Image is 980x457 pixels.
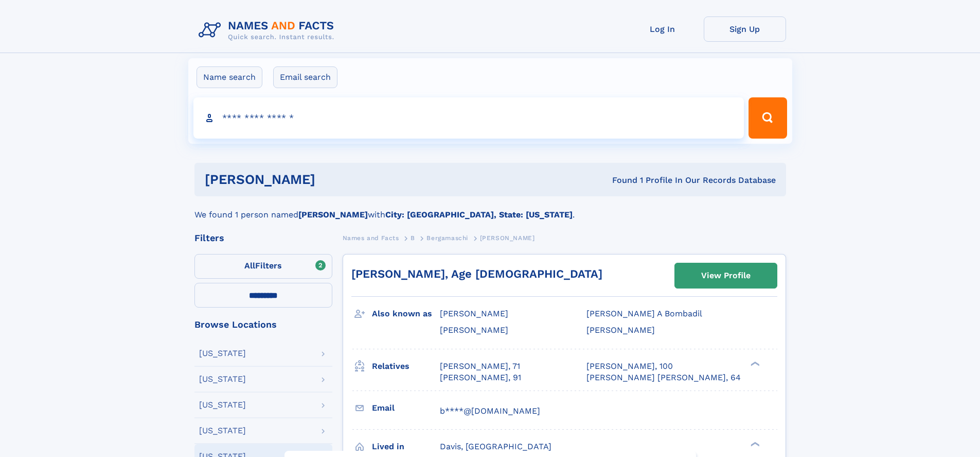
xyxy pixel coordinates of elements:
div: [US_STATE] [199,427,246,435]
input: search input [193,97,744,139]
div: [US_STATE] [199,401,246,409]
a: Log In [621,16,704,42]
div: Found 1 Profile In Our Records Database [464,175,776,186]
span: Bergamaschi [426,234,468,242]
div: ❯ [748,360,760,367]
a: Names and Facts [343,231,399,244]
a: Sign Up [704,16,786,42]
div: We found 1 person named with . [194,196,786,221]
a: Bergamaschi [426,231,468,244]
label: Filters [194,254,332,279]
a: View Profile [675,263,777,288]
div: [US_STATE] [199,349,246,358]
a: [PERSON_NAME], 100 [586,361,673,372]
h3: Relatives [372,358,440,375]
div: View Profile [701,264,751,287]
h3: Lived in [372,438,440,455]
button: Search Button [749,97,787,139]
span: [PERSON_NAME] [480,234,535,242]
span: [PERSON_NAME] [440,325,508,335]
span: [PERSON_NAME] A Bombadil [586,309,702,318]
div: [US_STATE] [199,375,246,383]
div: Browse Locations [194,320,332,329]
a: [PERSON_NAME], 91 [440,372,521,383]
label: Email search [273,66,337,88]
a: [PERSON_NAME], Age [DEMOGRAPHIC_DATA] [351,267,602,280]
span: Davis, [GEOGRAPHIC_DATA] [440,442,551,451]
div: Filters [194,233,332,243]
h1: [PERSON_NAME] [205,173,464,186]
span: [PERSON_NAME] [586,325,655,335]
label: Name search [197,66,262,88]
h3: Also known as [372,305,440,323]
span: All [244,261,255,270]
img: Logo Names and Facts [194,16,343,44]
b: City: [GEOGRAPHIC_DATA], State: [US_STATE] [385,210,573,219]
a: [PERSON_NAME] [PERSON_NAME], 64 [586,372,741,383]
h3: Email [372,399,440,417]
div: ❯ [748,441,760,447]
b: [PERSON_NAME] [298,210,368,219]
span: B [411,234,415,242]
span: [PERSON_NAME] [440,309,508,318]
a: B [411,231,415,244]
a: [PERSON_NAME], 71 [440,361,520,372]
